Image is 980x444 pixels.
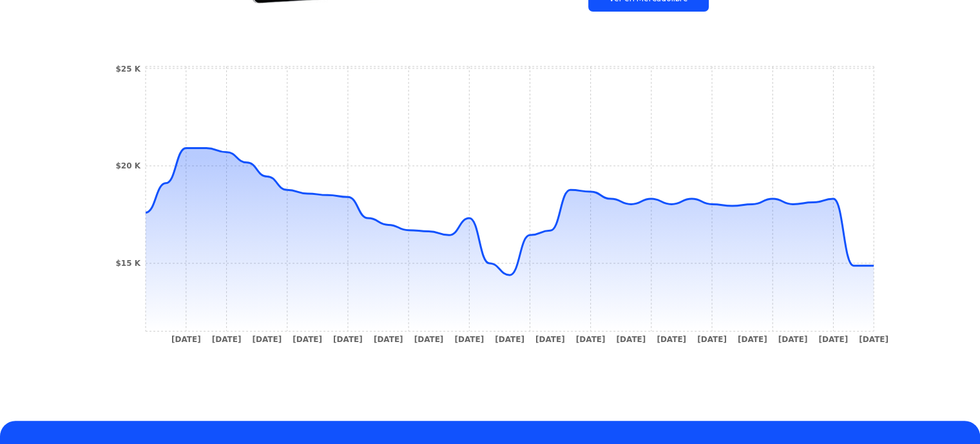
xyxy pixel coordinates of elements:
[293,335,322,344] tspan: [DATE]
[575,335,605,344] tspan: [DATE]
[115,259,140,268] tspan: $15 K
[657,335,686,344] tspan: [DATE]
[616,335,646,344] tspan: [DATE]
[697,335,727,344] tspan: [DATE]
[414,335,443,344] tspan: [DATE]
[535,335,564,344] tspan: [DATE]
[454,335,484,344] tspan: [DATE]
[495,335,524,344] tspan: [DATE]
[778,335,807,344] tspan: [DATE]
[211,335,241,344] tspan: [DATE]
[373,335,403,344] tspan: [DATE]
[115,65,140,74] tspan: $25 K
[737,335,767,344] tspan: [DATE]
[115,161,140,170] tspan: $20 K
[859,335,889,344] tspan: [DATE]
[252,335,282,344] tspan: [DATE]
[171,335,200,344] tspan: [DATE]
[818,335,848,344] tspan: [DATE]
[333,335,363,344] tspan: [DATE]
